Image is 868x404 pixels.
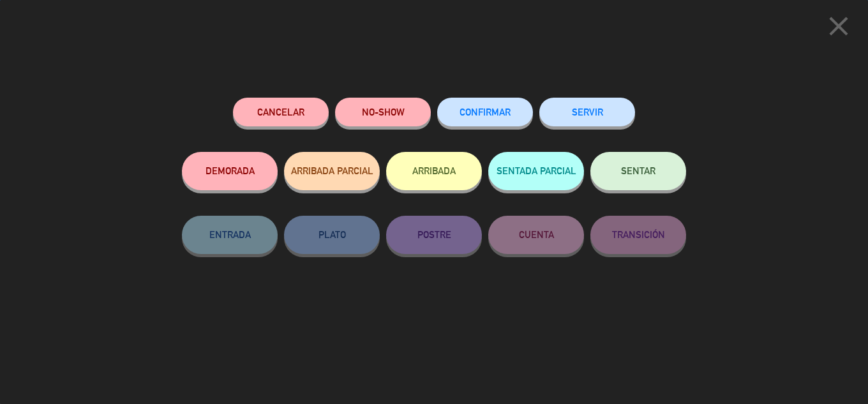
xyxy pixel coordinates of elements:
[386,152,482,190] button: ARRIBADA
[437,98,533,126] button: CONFIRMAR
[539,98,635,126] button: SERVIR
[386,216,482,254] button: POSTRE
[590,152,686,190] button: SENTAR
[621,165,655,176] span: SENTAR
[284,216,380,254] button: PLATO
[590,216,686,254] button: TRANSICIÓN
[335,98,431,126] button: NO-SHOW
[460,107,511,117] span: CONFIRMAR
[233,98,329,126] button: Cancelar
[182,216,278,254] button: ENTRADA
[284,152,380,190] button: ARRIBADA PARCIAL
[182,152,278,190] button: DEMORADA
[291,165,373,176] span: ARRIBADA PARCIAL
[488,216,584,254] button: CUENTA
[823,10,855,42] i: close
[819,10,858,47] button: close
[488,152,584,190] button: SENTADA PARCIAL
